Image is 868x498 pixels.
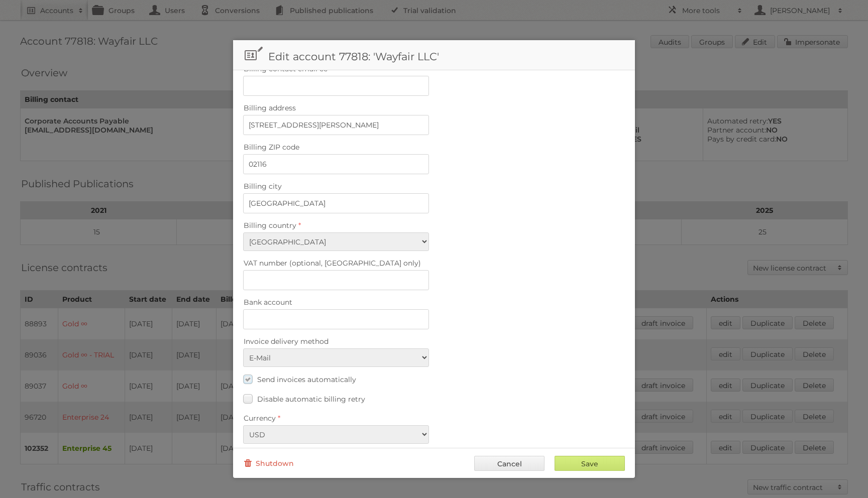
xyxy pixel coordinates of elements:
[244,221,296,230] span: Billing country
[244,259,421,268] span: VAT number (optional, [GEOGRAPHIC_DATA] only)
[474,456,545,471] a: Cancel
[555,456,625,471] input: Save
[233,40,635,70] h1: Edit account 77818: 'Wayfair LLC'
[244,298,292,307] span: Bank account
[244,182,282,191] span: Billing city
[244,103,296,112] span: Billing address
[243,456,294,471] a: Shutdown
[257,395,365,404] span: Disable automatic billing retry
[244,337,329,346] span: Invoice delivery method
[244,143,299,152] span: Billing ZIP code
[257,375,356,384] span: Send invoices automatically
[244,414,276,423] span: Currency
